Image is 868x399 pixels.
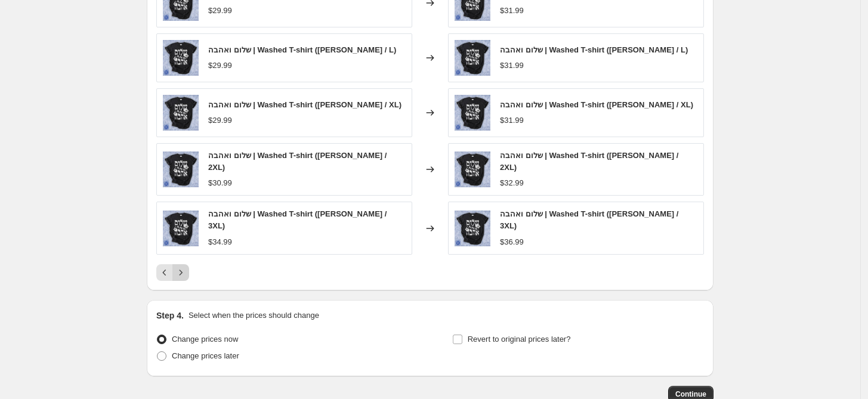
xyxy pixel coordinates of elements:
[500,60,524,72] div: $31.99
[500,209,678,230] span: שלום ואהבה | Washed T-shirt ([PERSON_NAME] / 3XL)
[468,335,571,344] span: Revert to original prices later?
[500,45,688,54] span: שלום ואהבה | Washed T-shirt ([PERSON_NAME] / L)
[156,264,173,281] button: Previous
[500,100,693,109] span: שלום ואהבה | Washed T-shirt ([PERSON_NAME] / XL)
[208,151,387,172] span: שלום ואהבה | Washed T-shirt ([PERSON_NAME] / 2XL)
[208,177,232,189] div: $30.99
[208,5,232,17] div: $29.99
[208,45,396,54] span: שלום ואהבה | Washed T-shirt ([PERSON_NAME] / L)
[675,389,706,399] span: Continue
[163,211,199,246] img: BlackOytiot_80x.jpg
[172,351,239,360] span: Change prices later
[163,151,199,187] img: BlackOytiot_80x.jpg
[208,60,232,72] div: $29.99
[208,236,232,248] div: $34.99
[208,100,401,109] span: שלום ואהבה | Washed T-shirt ([PERSON_NAME] / XL)
[208,115,232,126] div: $29.99
[172,335,238,344] span: Change prices now
[172,264,189,281] button: Next
[500,115,524,126] div: $31.99
[500,151,678,172] span: שלום ואהבה | Washed T-shirt ([PERSON_NAME] / 2XL)
[163,95,199,131] img: BlackOytiot_80x.jpg
[156,264,189,281] nav: Pagination
[208,209,387,230] span: שלום ואהבה | Washed T-shirt ([PERSON_NAME] / 3XL)
[163,40,199,76] img: BlackOytiot_80x.jpg
[156,310,184,321] h2: Step 4.
[455,151,490,187] img: BlackOytiot_80x.jpg
[500,5,524,17] div: $31.99
[189,310,319,321] p: Select when the prices should change
[500,177,524,189] div: $32.99
[500,236,524,248] div: $36.99
[455,95,490,131] img: BlackOytiot_80x.jpg
[455,211,490,246] img: BlackOytiot_80x.jpg
[455,40,490,76] img: BlackOytiot_80x.jpg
